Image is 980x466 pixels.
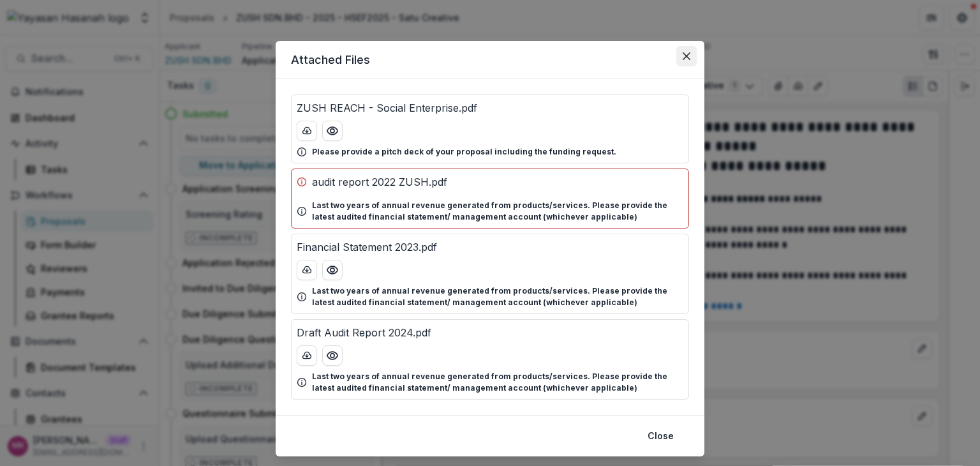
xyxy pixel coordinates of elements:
[676,46,697,66] button: Close
[322,121,343,141] button: Preview ZUSH REACH - Social Enterprise.pdf
[312,285,683,308] p: Last two years of annual revenue generated from products/services. Please provide the latest audi...
[276,41,704,79] header: Attached Files
[297,239,437,255] p: Financial Statement 2023.pdf
[312,200,683,223] p: Last two years of annual revenue generated from products/services. Please provide the latest audi...
[322,345,343,366] button: Preview Draft Audit Report 2024.pdf
[297,100,477,116] p: ZUSH REACH - Social Enterprise.pdf
[312,371,683,394] p: Last two years of annual revenue generated from products/services. Please provide the latest audi...
[322,260,343,280] button: Preview Financial Statement 2023.pdf
[312,146,616,158] p: Please provide a pitch deck of your proposal including the funding request.
[312,174,447,190] p: audit report 2022 ZUSH.pdf
[640,426,681,446] button: Close
[297,260,317,280] button: download-button
[297,121,317,141] button: download-button
[297,345,317,366] button: download-button
[297,325,431,340] p: Draft Audit Report 2024.pdf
